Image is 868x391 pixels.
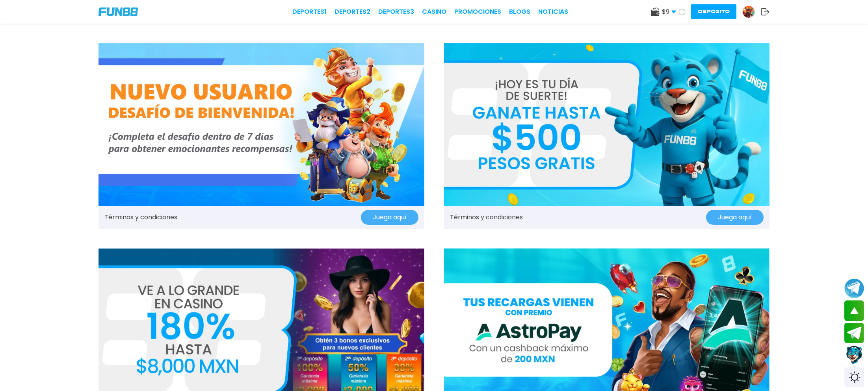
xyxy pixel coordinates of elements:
img: Company Logo [99,7,138,16]
img: Promo Banner [444,43,770,206]
button: Contact customer service [844,345,864,365]
a: Avatar [742,6,761,18]
button: Join telegram channel [844,278,864,298]
img: Promo Banner [99,43,424,206]
a: CASINO [422,7,446,17]
a: Deportes3 [378,7,414,17]
span: $ 9 [662,7,676,17]
button: Join telegram [844,323,864,343]
a: Deportes1 [292,7,327,17]
a: NOTICIAS [538,7,568,17]
button: scroll up [844,300,864,321]
img: Avatar [743,6,755,18]
button: Depósito [691,4,736,19]
button: Juega aquí [361,210,418,225]
div: Switch theme [844,367,864,387]
a: BLOGS [509,7,530,17]
a: Términos y condiciones [104,213,177,222]
a: Deportes2 [335,7,370,17]
a: Términos y condiciones [450,213,523,222]
a: Promociones [454,7,501,17]
button: Juega aquí [706,210,764,225]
